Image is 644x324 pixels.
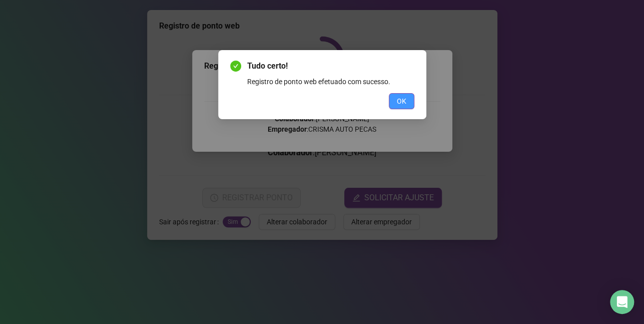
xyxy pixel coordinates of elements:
[610,290,634,314] div: Open Intercom Messenger
[230,61,241,72] span: check-circle
[397,96,406,107] span: OK
[389,93,414,109] button: OK
[247,76,414,87] div: Registro de ponto web efetuado com sucesso.
[247,60,414,72] span: Tudo certo!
